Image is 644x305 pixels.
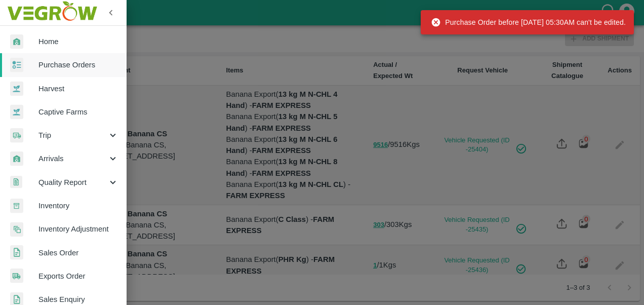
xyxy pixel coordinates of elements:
span: Inventory Adjustment [38,223,118,235]
span: Purchase Orders [38,59,118,70]
img: inventory [10,222,23,237]
span: Harvest [38,83,118,94]
img: whInventory [10,199,23,213]
img: qualityReport [10,176,22,188]
img: shipments [10,269,23,283]
img: reciept [10,58,23,72]
span: Sales Order [38,247,118,258]
img: harvest [10,104,23,120]
span: Captive Farms [38,106,118,118]
span: Trip [38,130,107,141]
img: sales [10,245,23,260]
span: Exports Order [38,271,118,282]
img: whArrival [10,151,23,166]
span: Home [38,36,118,47]
span: Sales Enquiry [38,294,118,305]
span: Quality Report [38,177,107,188]
img: whArrival [10,34,23,49]
span: Arrivals [38,153,107,164]
img: delivery [10,128,23,143]
span: Inventory [38,200,118,211]
img: harvest [10,81,23,96]
div: Purchase Order before [DATE] 05:30AM can't be edited. [431,13,626,31]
